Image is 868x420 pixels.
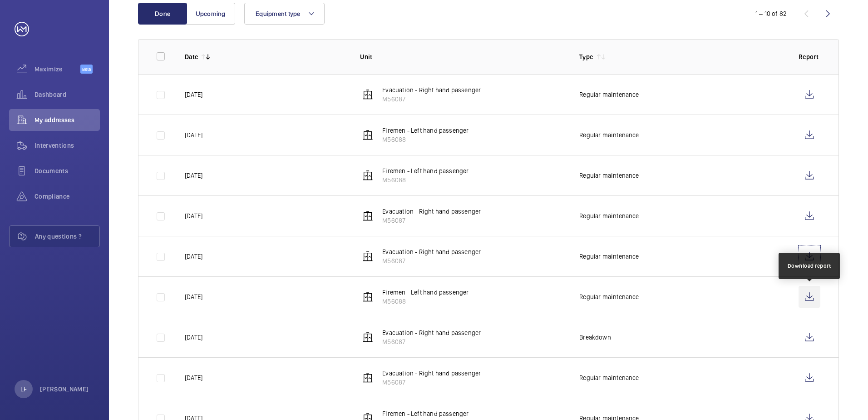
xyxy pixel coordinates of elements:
span: Maximize [35,65,80,74]
span: Dashboard [35,90,100,99]
p: Regular maintenance [579,373,639,382]
p: Date [185,52,198,61]
p: M56087 [382,256,481,265]
img: elevator.svg [362,372,373,383]
p: M56087 [382,95,481,104]
p: Evacuation - Right hand passenger [382,328,481,337]
p: Firemen - Left hand passenger [382,409,469,418]
img: elevator.svg [362,130,373,140]
img: elevator.svg [362,89,373,100]
p: M56088 [382,297,469,306]
img: elevator.svg [362,332,373,343]
p: Regular maintenance [579,292,639,301]
p: Breakdown [579,333,611,342]
div: 1 – 10 of 82 [755,9,787,18]
p: Firemen - Left hand passenger [382,166,469,175]
span: Equipment type [256,10,301,17]
p: Regular maintenance [579,130,639,140]
span: Documents [35,166,100,175]
img: elevator.svg [362,210,373,221]
p: Evacuation - Right hand passenger [382,369,481,378]
p: Regular maintenance [579,171,639,180]
p: [DATE] [185,90,202,99]
button: Equipment type [244,3,325,25]
p: M56087 [382,216,481,225]
p: Unit [360,52,565,61]
p: [DATE] [185,373,202,382]
img: elevator.svg [362,170,373,181]
p: Report [799,52,820,61]
img: elevator.svg [362,291,373,302]
span: Interventions [35,141,100,150]
button: Upcoming [186,3,235,25]
img: elevator.svg [362,251,373,262]
span: Beta [80,65,93,74]
p: Evacuation - Right hand passenger [382,85,481,95]
p: [DATE] [185,211,202,220]
p: Evacuation - Right hand passenger [382,207,481,216]
p: [DATE] [185,292,202,301]
p: Regular maintenance [579,90,639,99]
p: Firemen - Left hand passenger [382,288,469,297]
p: Type [579,52,593,61]
p: M56087 [382,378,481,387]
p: M56088 [382,175,469,185]
span: My addresses [35,115,100,125]
p: Evacuation - Right hand passenger [382,247,481,256]
span: Any questions ? [35,232,99,241]
p: M56087 [382,337,481,346]
p: [DATE] [185,252,202,261]
p: [PERSON_NAME] [40,385,89,394]
p: M56088 [382,135,469,144]
p: [DATE] [185,130,202,140]
p: Regular maintenance [579,211,639,220]
p: [DATE] [185,333,202,342]
div: Download report [788,262,831,270]
button: Done [138,3,187,25]
p: Firemen - Left hand passenger [382,126,469,135]
p: [DATE] [185,171,202,180]
p: LF [20,385,27,394]
p: Regular maintenance [579,252,639,261]
span: Compliance [35,192,100,201]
